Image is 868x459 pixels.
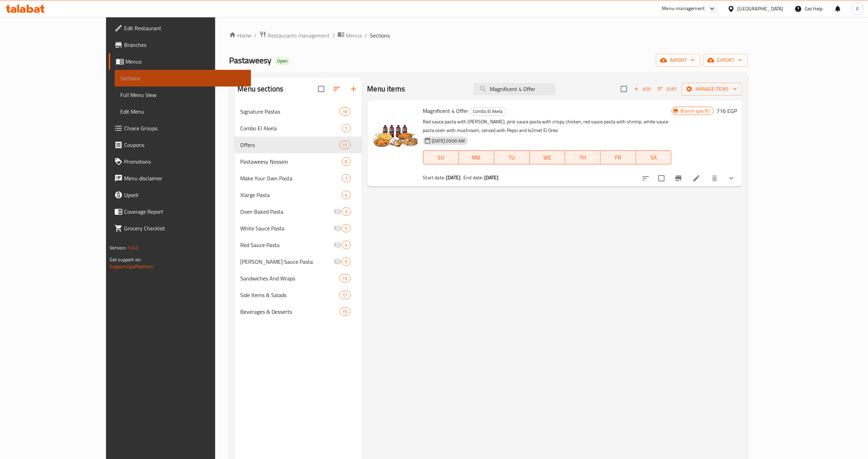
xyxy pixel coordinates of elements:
[240,257,333,266] span: [PERSON_NAME] Sauce Pasta
[109,53,251,70] a: Menus
[446,173,461,182] b: [DATE]
[494,150,530,164] button: TU
[367,84,405,94] h2: Menu items
[631,84,654,95] button: Add
[530,150,565,164] button: WE
[235,203,362,220] div: Oven Baked Pasta3
[339,107,350,116] div: items
[240,291,339,299] div: Side Items & Salads
[235,153,362,170] div: Pastaweesy Nossein6
[346,31,362,40] span: Menus
[340,108,350,115] span: 16
[235,187,362,203] div: Xlarge Pasta4
[470,107,506,116] div: Combo El Akela
[240,274,339,282] span: Sandwiches And Wraps
[706,170,723,187] button: delete
[723,170,740,187] button: show more
[274,58,290,64] span: Open
[109,262,154,271] a: Support.OpsPlatform
[339,141,350,149] div: items
[240,124,342,132] span: Combo El Akela
[333,207,342,216] svg: Inactive section
[463,173,483,182] span: End date:
[662,56,695,65] span: import
[120,107,245,116] span: Edit Menu
[235,137,362,153] div: Offers11
[109,243,127,252] span: Version:
[342,242,350,248] span: 4
[423,150,459,164] button: SU
[124,24,245,32] span: Edit Restaurant
[124,174,245,182] span: Menu disclaimer
[254,31,257,40] li: /
[703,54,748,67] button: export
[617,82,631,96] span: Select section
[339,291,350,299] div: items
[682,83,743,96] button: Manage items
[692,174,701,182] a: Edit menu item
[638,170,654,187] button: sort-choices
[235,237,362,253] div: Red Sauce Pasta4
[340,309,350,315] span: 15
[115,87,251,103] a: Full Menu View
[314,82,328,96] span: Select all sections
[109,153,251,170] a: Promotions
[658,85,677,93] span: Sort
[370,31,390,40] span: Sections
[568,153,598,163] span: TH
[124,191,245,199] span: Upsell
[115,70,251,87] a: Sections
[340,292,350,298] span: 17
[342,191,350,199] div: items
[240,141,339,149] div: Offers
[109,255,141,264] span: Get support on:
[120,74,245,82] span: Sections
[240,191,342,199] span: Xlarge Pasta
[333,257,342,266] svg: Inactive section
[365,31,367,40] li: /
[333,224,342,232] svg: Inactive section
[631,84,654,95] span: Add item
[333,241,342,249] svg: Inactive section
[328,81,345,97] span: Sort sections
[124,224,245,232] span: Grocery Checklist
[124,157,245,166] span: Promotions
[235,103,362,120] div: Signature Pastas16
[235,170,362,187] div: Make Your Own Pasta1
[124,141,245,149] span: Coupons
[345,81,362,97] button: Add section
[342,257,350,266] div: items
[229,31,748,40] nav: breadcrumb
[115,103,251,120] a: Edit Menu
[109,137,251,153] a: Coupons
[429,138,468,144] span: [DATE] 09:00 AM
[342,192,350,198] span: 4
[268,31,330,40] span: Restaurants management
[497,153,527,163] span: TU
[716,106,737,116] h6: 716 EGP
[235,100,362,323] nav: Menu sections
[240,157,342,166] div: Pastaweesy Nossein
[727,174,736,182] svg: Show Choices
[235,120,362,137] div: Combo El Akela1
[332,31,335,40] li: /
[342,208,350,215] span: 3
[656,84,679,95] button: Sort
[654,84,682,95] span: Sort items
[342,175,350,182] span: 1
[109,120,251,137] a: Choice Groups
[656,54,700,67] button: import
[342,174,350,182] div: items
[240,308,339,316] span: Beverages & Desserts
[124,41,245,49] span: Branches
[240,207,333,216] span: Oven Baked Pasta
[235,220,362,237] div: White Sauce Pasta5
[687,85,737,93] span: Manage items
[235,303,362,320] div: Beverages & Desserts15
[237,84,283,94] h2: Menu sections
[426,153,456,163] span: SU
